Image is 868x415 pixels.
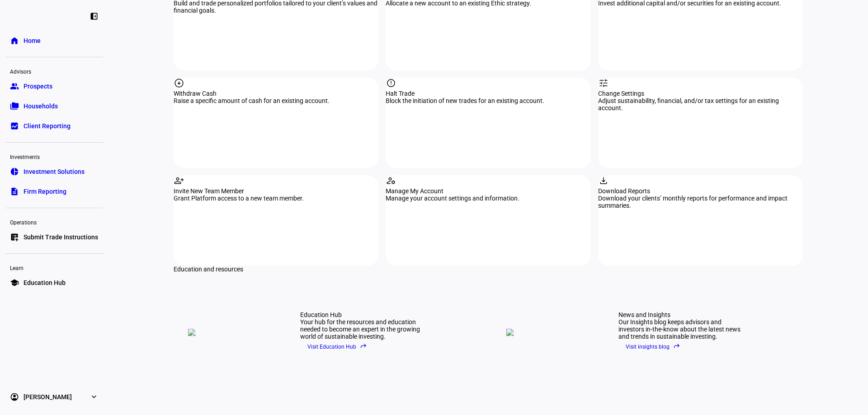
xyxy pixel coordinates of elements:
[174,195,378,202] div: Grant Platform access to a new team member.
[10,36,19,45] eth-mat-symbol: home
[10,167,19,176] eth-mat-symbol: pie_chart
[10,187,19,196] eth-mat-symbol: description
[24,82,52,91] span: Prospects
[174,78,184,89] mat-icon: arrow_circle_down
[618,340,745,354] a: Visit insights blogreply
[618,311,745,318] div: News and Insights
[24,167,85,176] span: Investment Solutions
[24,233,98,242] span: Submit Trade Instructions
[24,102,58,111] span: Households
[10,278,19,287] eth-mat-symbol: school
[10,82,19,91] eth-mat-symbol: group
[386,78,396,89] mat-icon: report
[300,318,427,340] div: Your hub for the resources and education needed to become an expert in the growing world of susta...
[174,187,378,195] div: Invite New Team Member
[5,77,103,95] a: groupProspects
[307,340,367,354] span: Visit Education Hub
[598,97,803,112] div: Adjust sustainability, financial, and/or tax settings for an existing account.
[24,187,66,196] span: Firm Reporting
[300,311,427,318] div: Education Hub
[174,266,803,273] div: Education and resources
[188,329,278,336] img: education-hub.png
[5,163,103,181] a: pie_chartInvestment Solutions
[618,340,688,354] button: Visit insights blogreply
[24,278,66,287] span: Education Hub
[618,318,745,340] div: Our Insights blog keeps advisors and investors in-the-know about the latest news and trends in su...
[5,215,103,228] div: Operations
[5,65,103,77] div: Advisors
[386,97,590,104] div: Block the initiation of new trades for an existing account.
[10,102,19,111] eth-mat-symbol: folder_copy
[598,175,609,186] mat-icon: download
[300,340,374,354] button: Visit Education Hubreply
[598,195,803,209] div: Download your clients’ monthly reports for performance and impact summaries.
[10,121,19,131] eth-mat-symbol: bid_landscape
[386,195,590,202] div: Manage your account settings and information.
[10,392,19,401] eth-mat-symbol: account_circle
[5,97,103,115] a: folder_copyHouseholds
[386,187,590,195] div: Manage My Account
[386,90,590,97] div: Halt Trade
[10,233,19,242] eth-mat-symbol: list_alt_add
[360,342,367,350] eth-mat-symbol: reply
[5,182,103,201] a: descriptionFirm Reporting
[90,12,99,21] eth-mat-symbol: left_panel_close
[24,36,41,45] span: Home
[598,78,609,89] mat-icon: tune
[90,392,99,401] eth-mat-symbol: expand_more
[174,175,184,186] mat-icon: person_add
[5,32,103,50] a: homeHome
[5,117,103,135] a: bid_landscapeClient Reporting
[626,340,680,354] span: Visit insights blog
[506,329,597,336] img: news.png
[386,175,396,186] mat-icon: manage_accounts
[24,392,72,401] span: [PERSON_NAME]
[24,121,71,131] span: Client Reporting
[5,150,103,163] div: Investments
[598,90,803,97] div: Change Settings
[174,90,378,97] div: Withdraw Cash
[174,97,378,104] div: Raise a specific amount of cash for an existing account.
[598,187,803,195] div: Download Reports
[300,340,427,354] a: Visit Education Hubreply
[5,261,103,274] div: Learn
[673,342,680,350] eth-mat-symbol: reply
